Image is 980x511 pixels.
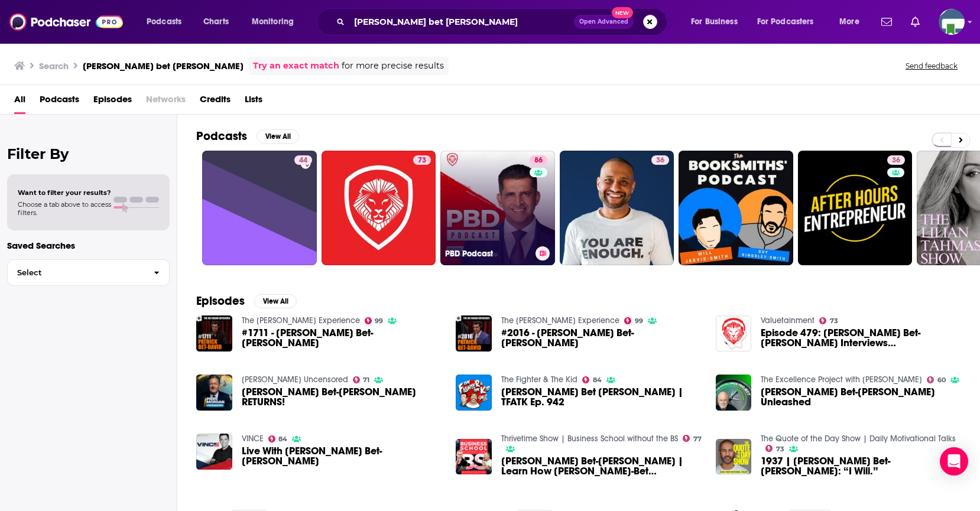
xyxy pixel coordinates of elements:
img: #2016 - Patrick Bet-David [456,315,492,351]
button: open menu [138,12,197,31]
a: 99 [624,317,643,324]
span: 73 [830,318,838,324]
span: Open Advanced [579,19,628,25]
span: New [612,7,633,18]
a: The Excellence Project with Eric Worre [761,375,922,385]
a: VINCE [242,434,264,444]
a: 71 [353,376,370,383]
img: 1937 | Patrick Bet-David: “I Will.” [716,439,752,475]
img: User Profile [939,9,965,35]
a: Lists [245,90,262,114]
span: [PERSON_NAME] Bet-[PERSON_NAME] | Learn How [PERSON_NAME]-Bet [PERSON_NAME] Built a Life Insuranc... [501,456,702,476]
a: 84 [582,376,602,383]
span: Charts [203,14,229,30]
span: More [839,14,859,30]
a: EpisodesView All [196,294,297,308]
img: Patrick Bet-David | Learn How Patrick-Bet David Built a Life Insurance Business With 16,000 Agent... [456,439,492,475]
a: Show notifications dropdown [877,12,897,32]
span: 99 [375,318,383,324]
a: Patrick Bet-David RETURNS! [242,387,442,407]
div: Search podcasts, credits, & more... [328,8,679,35]
p: Saved Searches [7,240,170,251]
a: Podchaser - Follow, Share and Rate Podcasts [9,11,123,33]
a: 73 [322,151,436,265]
a: 36 [560,151,674,265]
span: Episodes [93,90,132,114]
a: 73 [819,317,838,324]
h3: [PERSON_NAME] bet [PERSON_NAME] [83,60,244,71]
span: 73 [776,447,784,452]
h2: Filter By [7,145,170,162]
a: Valuetainment [761,315,814,326]
button: View All [257,129,299,144]
a: 77 [683,435,702,442]
span: Want to filter your results? [18,188,111,197]
a: Credits [200,90,231,114]
h3: Search [39,60,69,71]
span: #1711 - [PERSON_NAME] Bet-[PERSON_NAME] [242,328,442,348]
a: The Joe Rogan Experience [242,315,360,326]
img: Patrick Bet David | TFATK Ep. 942 [456,375,492,411]
a: Episode 479: Patrick Bet-David Interviews Patrick Bet-David [761,328,961,348]
span: #2016 - [PERSON_NAME] Bet-[PERSON_NAME] [501,328,702,348]
span: Podcasts [40,90,79,114]
span: 60 [937,377,946,383]
button: Show profile menu [939,9,965,35]
span: 71 [363,377,369,383]
div: Open Intercom Messenger [940,447,968,476]
button: Send feedback [902,61,961,71]
a: 73 [765,445,784,452]
a: Show notifications dropdown [906,12,924,32]
a: 44 [294,155,312,165]
a: Patrick Bet-David | Learn How Patrick-Bet David Built a Life Insurance Business With 16,000 Agent... [501,456,702,476]
a: PodcastsView All [196,129,299,144]
span: for more precise results [342,59,444,73]
a: 36 [651,155,669,165]
a: The Quote of the Day Show | Daily Motivational Talks [761,434,956,444]
a: 1937 | Patrick Bet-David: “I Will.” [761,456,961,476]
a: The Fighter & The Kid [501,375,577,385]
a: Charts [196,12,236,31]
span: All [14,90,25,114]
a: 73 [413,155,431,165]
span: Choose a tab above to access filters. [18,200,111,217]
a: 86PBD Podcast [440,151,555,265]
button: open menu [749,12,831,31]
button: View All [254,294,297,308]
span: 44 [299,155,307,167]
span: 1937 | [PERSON_NAME] Bet-[PERSON_NAME]: “I Will.” [761,456,961,476]
a: Live With Patrick Bet-David [242,446,442,466]
input: Search podcasts, credits, & more... [349,12,574,31]
img: Episode 479: Patrick Bet-David Interviews Patrick Bet-David [716,315,752,351]
a: 36 [887,155,905,165]
a: #1711 - Patrick Bet-David [242,328,442,348]
img: Live With Patrick Bet-David [196,434,232,470]
span: 77 [693,437,702,442]
span: 84 [593,377,602,383]
a: 99 [365,317,384,324]
span: [PERSON_NAME] Bet-[PERSON_NAME] Unleashed [761,387,961,407]
button: Select [7,259,170,286]
button: open menu [683,12,752,31]
button: open menu [831,12,874,31]
span: Select [8,269,144,276]
a: Patrick Bet-David RETURNS! [196,375,232,411]
span: Monitoring [252,14,294,30]
span: 84 [278,437,287,442]
a: Try an exact match [253,59,339,73]
a: 84 [268,435,288,442]
span: [PERSON_NAME] Bet-[PERSON_NAME] RETURNS! [242,387,442,407]
span: Networks [146,90,186,114]
a: 44 [202,151,317,265]
img: #1711 - Patrick Bet-David [196,315,232,351]
a: Patrick Bet-David Unleashed [761,387,961,407]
